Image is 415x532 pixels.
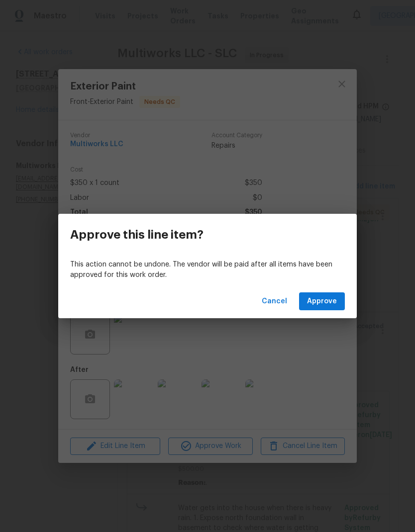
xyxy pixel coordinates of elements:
[299,292,345,311] button: Approve
[307,295,337,308] span: Approve
[70,228,204,242] h3: Approve this line item?
[70,260,345,280] p: This action cannot be undone. The vendor will be paid after all items have been approved for this...
[262,295,287,308] span: Cancel
[258,292,291,311] button: Cancel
